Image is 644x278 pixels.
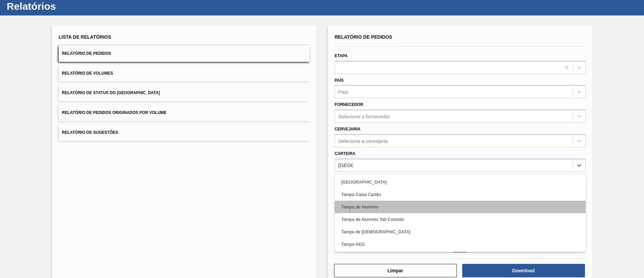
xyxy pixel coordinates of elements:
[335,188,586,201] div: Tampa Caixa Cartão
[59,65,310,82] button: Relatório de Volumes
[462,264,585,277] button: Download
[335,78,344,83] label: País
[59,124,310,141] button: Relatório de Sugestões
[59,45,310,62] button: Relatório de Pedidos
[335,226,586,238] div: Tampa de [DEMOGRAPHIC_DATA]
[59,105,310,121] button: Relatório de Pedidos Originados por Volume
[62,71,113,76] span: Relatório de Volumes
[62,130,118,135] span: Relatório de Sugestões
[338,138,388,144] div: Selecione a cervejaria
[335,176,586,188] div: [GEOGRAPHIC_DATA]
[335,213,586,226] div: Tampa de Alumínio Tab Colorido
[335,34,392,40] span: Relatório de Pedidos
[62,110,167,115] span: Relatório de Pedidos Originados por Volume
[338,114,390,119] div: Selecione o fornecedor
[335,238,586,250] div: Tampa KEG
[59,34,111,40] span: Lista de Relatórios
[62,90,160,95] span: Relatório de Status do [GEOGRAPHIC_DATA]
[335,201,586,213] div: Tampa de Alumínio
[62,51,111,56] span: Relatório de Pedidos
[335,53,348,58] label: Etapa
[334,264,457,277] button: Limpar
[338,89,348,95] div: País
[335,151,356,156] label: Carteira
[335,102,363,107] label: Fornecedor
[335,127,361,131] label: Cervejaria
[59,85,310,101] button: Relatório de Status do [GEOGRAPHIC_DATA]
[7,2,126,10] h1: Relatórios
